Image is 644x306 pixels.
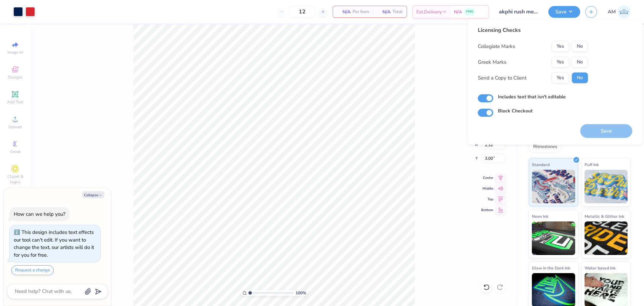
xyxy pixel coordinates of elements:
img: Standard [532,170,575,203]
span: Per Item [353,8,369,15]
span: 100 % [295,290,306,296]
button: Yes [552,72,569,83]
div: How can we help you? [14,211,65,217]
img: Arvi Mikhail Parcero [617,5,631,18]
span: Metallic & Glitter Ink [585,213,624,220]
img: Metallic & Glitter Ink [585,221,628,255]
button: Collapse [82,191,104,198]
button: Request a change [11,265,54,275]
span: Neon Ink [532,213,548,220]
input: Untitled Design [494,5,543,18]
div: Greek Marks [478,58,506,66]
span: Total [393,8,403,15]
span: Image AI [7,50,23,55]
div: Send a Copy to Client [478,74,526,82]
span: Greek [10,149,20,154]
span: Puff Ink [585,161,599,168]
div: Collegiate Marks [478,43,515,50]
span: Water based Ink [585,264,615,271]
label: Includes text that isn't editable [498,93,566,100]
div: Licensing Checks [478,26,588,34]
button: Save [548,6,580,18]
img: Neon Ink [532,221,575,255]
div: Rhinestones [529,142,561,152]
span: Designs [8,74,22,80]
button: Yes [552,41,569,52]
span: Bottom [481,208,493,212]
img: Puff Ink [585,170,628,203]
div: This design includes text effects our tool can't edit. If you want to change the text, our artist... [14,229,94,258]
span: Standard [532,161,550,168]
button: No [572,41,588,52]
span: N/A [454,8,462,15]
input: – – [289,6,315,18]
span: N/A [337,8,351,15]
span: FREE [466,9,473,14]
label: Block Checkout [498,107,533,114]
span: Middle [481,186,493,191]
button: No [572,57,588,67]
button: Yes [552,57,569,67]
span: Upload [8,124,22,130]
span: Top [481,197,493,202]
a: AM [608,5,631,18]
span: Glow in the Dark Ink [532,264,570,271]
span: Clipart & logos [3,174,27,185]
span: Add Text [7,99,23,105]
span: Center [481,175,493,180]
span: Est. Delivery [416,8,442,15]
span: N/A [377,8,390,15]
span: AM [608,8,616,16]
button: No [572,72,588,83]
